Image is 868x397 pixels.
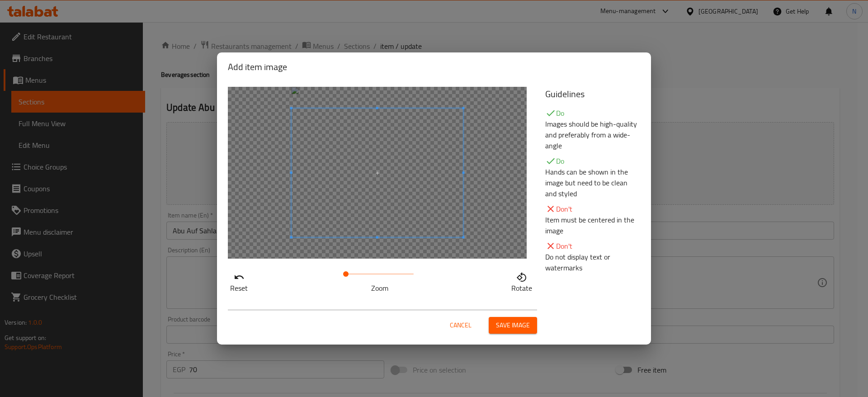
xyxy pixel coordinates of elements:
button: Reset [228,269,250,292]
p: Do [545,108,640,118]
p: Do [545,156,640,166]
p: Do not display text or watermarks [545,251,640,273]
p: Hands can be shown in the image but need to be clean and styled [545,166,640,199]
p: Images should be high-quality and preferably from a wide-angle [545,118,640,151]
p: Don't [545,241,640,251]
p: Don't [545,203,640,214]
button: Rotate [509,269,534,292]
span: Cancel [450,320,472,331]
h2: Add item image [228,60,640,74]
span: Save image [496,320,530,331]
p: Item must be centered in the image [545,214,640,236]
p: Rotate [511,283,532,293]
p: Zoom [346,283,414,293]
button: Save image [489,317,537,334]
p: Reset [230,283,248,293]
h5: Guidelines [545,87,640,101]
button: Cancel [446,317,475,334]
